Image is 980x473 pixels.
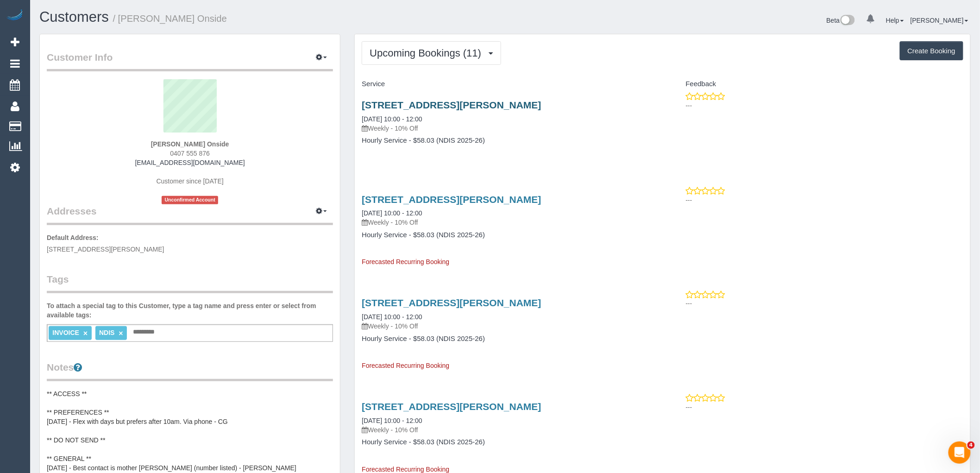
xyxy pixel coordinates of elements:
p: --- [686,196,963,205]
h4: Feedback [670,80,963,88]
button: Create Booking [900,41,963,61]
span: Customer since [DATE] [157,177,224,185]
h4: Hourly Service - $58.03 (NDIS 2025-26) [362,137,655,145]
small: / [PERSON_NAME] Onside [113,13,227,24]
a: [STREET_ADDRESS][PERSON_NAME] [362,194,541,205]
p: Weekly - 10% Off [362,425,655,435]
a: Beta [827,17,855,24]
a: [STREET_ADDRESS][PERSON_NAME] [362,297,541,308]
h4: Hourly Service - $58.03 (NDIS 2025-26) [362,438,655,446]
legend: Tags [47,272,333,293]
span: NDIS [99,329,114,336]
p: Weekly - 10% Off [362,124,655,133]
h4: Service [362,80,655,88]
a: [PERSON_NAME] [911,17,968,24]
span: 4 [967,441,975,449]
h4: Hourly Service - $58.03 (NDIS 2025-26) [362,231,655,239]
a: × [83,329,88,337]
a: [DATE] 10:00 - 12:00 [362,209,422,217]
span: Unconfirmed Account [162,196,218,204]
p: --- [686,299,963,308]
p: --- [686,403,963,412]
span: INVOICE [52,329,79,336]
strong: [PERSON_NAME] Onside [151,140,229,148]
a: Customers [39,9,109,25]
a: [DATE] 10:00 - 12:00 [362,115,422,123]
span: Forecasted Recurring Booking [362,258,449,265]
span: 0407 555 876 [170,150,210,157]
label: To attach a special tag to this Customer, type a tag name and press enter or select from availabl... [47,301,333,320]
p: --- [686,101,963,110]
label: Default Address: [47,233,99,242]
p: Weekly - 10% Off [362,218,655,227]
iframe: Intercom live chat [949,441,971,464]
a: × [119,329,123,337]
a: [STREET_ADDRESS][PERSON_NAME] [362,100,541,110]
span: [STREET_ADDRESS][PERSON_NAME] [47,246,164,253]
a: [STREET_ADDRESS][PERSON_NAME] [362,401,541,412]
p: Weekly - 10% Off [362,322,655,331]
span: Forecasted Recurring Booking [362,466,449,473]
legend: Customer Info [47,50,333,71]
a: Help [886,17,904,24]
a: [DATE] 10:00 - 12:00 [362,313,422,321]
a: [EMAIL_ADDRESS][DOMAIN_NAME] [135,159,245,166]
img: Automaid Logo [6,9,24,22]
img: New interface [840,15,855,27]
a: [DATE] 10:00 - 12:00 [362,417,422,424]
legend: Notes [47,360,333,381]
span: Forecasted Recurring Booking [362,362,449,369]
button: Upcoming Bookings (11) [362,41,501,65]
span: Upcoming Bookings (11) [370,47,486,59]
h4: Hourly Service - $58.03 (NDIS 2025-26) [362,335,655,343]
